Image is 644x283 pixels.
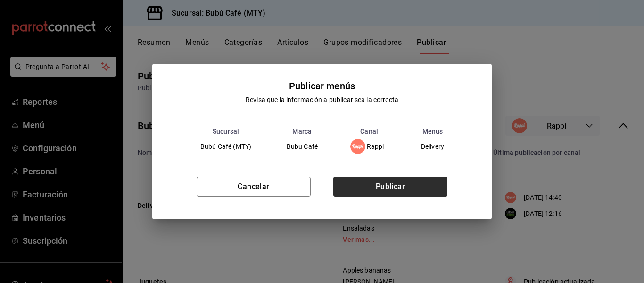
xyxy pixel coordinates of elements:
button: Publicar [333,177,447,197]
th: Sucursal [182,128,269,135]
span: Delivery [419,143,446,150]
div: Rappi [350,139,388,154]
th: Menús [404,128,462,135]
th: Marca [269,128,335,135]
td: Bubu Café [269,135,335,158]
div: Revisa que la información a publicar sea la correcta [246,95,398,105]
th: Canal [335,128,404,135]
td: Bubú Café (MTY) [182,135,269,158]
div: Publicar menús [289,79,355,93]
button: Cancelar [197,177,311,197]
